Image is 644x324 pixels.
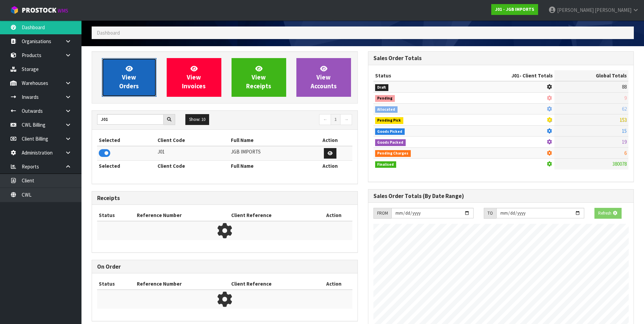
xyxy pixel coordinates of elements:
span: Dashboard [97,30,120,36]
span: 88 [622,84,627,90]
span: ProStock [22,6,56,15]
span: Pending Charges [375,150,411,157]
span: [PERSON_NAME] [595,7,631,13]
th: Action [316,278,352,289]
span: View Accounts [311,65,337,90]
h3: Sales Order Totals (By Date Range) [373,193,629,199]
th: Full Name [229,161,308,172]
span: Goods Packed [375,139,406,146]
td: J01 [156,146,229,161]
h3: Receipts [97,195,352,201]
td: JGB IMPORTS [229,146,308,161]
h3: On Order [97,264,352,270]
th: Full Name [229,135,308,146]
th: Client Code [156,161,229,172]
th: Reference Number [135,278,230,289]
div: TO [484,208,496,219]
span: View Receipts [246,65,271,90]
a: → [340,114,352,125]
span: J01 [512,72,519,79]
span: Pending [375,95,395,102]
span: 62 [622,106,627,112]
span: Finalised [375,161,397,168]
th: Action [308,161,352,172]
th: Selected [97,135,156,146]
span: Allocated [375,106,398,113]
span: 19 [622,139,627,145]
span: 15 [622,128,627,134]
span: Draft [375,84,389,91]
span: 380078 [612,161,627,167]
button: Refresh [594,208,622,219]
span: [PERSON_NAME] [557,7,594,13]
span: View Invoices [182,65,206,90]
span: 153 [620,116,627,123]
a: ViewReceipts [232,58,286,97]
a: ViewAccounts [296,58,351,97]
nav: Page navigation [230,114,352,126]
th: Selected [97,161,156,172]
a: ← [319,114,331,125]
span: Pending Pick [375,117,404,124]
th: Global Totals [554,70,628,81]
a: ViewInvoices [167,58,221,97]
span: 9 [624,95,627,101]
button: Show: 10 [185,114,209,125]
span: View Orders [119,65,139,90]
th: Client Reference [229,278,315,289]
th: Action [316,210,352,221]
th: Reference Number [135,210,230,221]
span: Goods Picked [375,128,405,135]
th: Status [373,70,458,81]
a: J01 - JGB IMPORTS [491,4,538,15]
small: WMS [58,7,68,14]
a: ViewOrders [102,58,157,97]
strong: J01 - JGB IMPORTS [495,6,534,12]
img: cube-alt.png [10,6,19,14]
a: 1 [331,114,341,125]
th: - Client Totals [458,70,554,81]
h3: Sales Order Totals [373,55,629,61]
div: FROM [373,208,391,219]
th: Action [308,135,352,146]
th: Client Reference [229,210,315,221]
th: Status [97,210,135,221]
input: Search clients [97,114,164,125]
th: Client Code [156,135,229,146]
span: 6 [624,150,627,156]
th: Status [97,278,135,289]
